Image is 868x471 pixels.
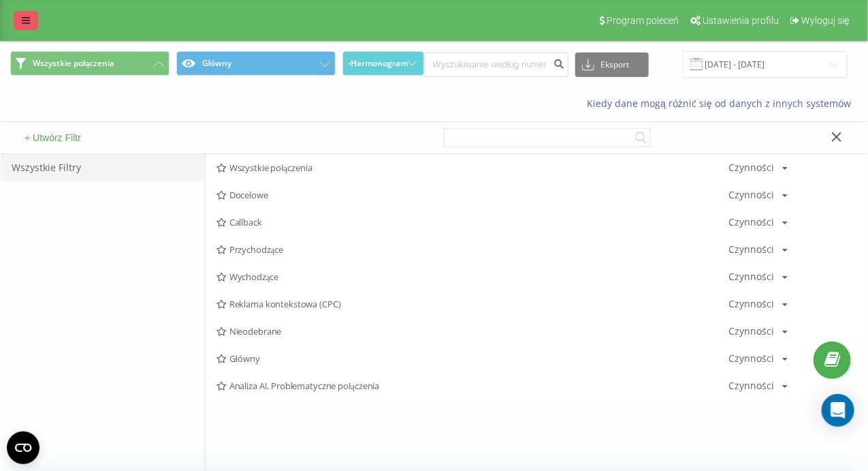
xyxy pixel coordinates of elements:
div: Czynności [728,245,774,254]
div: Wszystkie Filtry [1,154,205,181]
span: Harmonogram [351,59,408,68]
span: Przychodzące [216,245,728,254]
div: Czynności [728,299,774,309]
span: Wychodzące [216,272,728,282]
button: + Utwórz Filtr [20,132,85,144]
button: Open CMP widget [7,431,39,464]
span: Reklama kontekstowa (CPC) [216,299,728,309]
button: Wszystkie połączenia [10,51,170,76]
div: Czynności [728,217,774,227]
div: Czynności [728,272,774,282]
div: Czynności [728,354,774,363]
span: Wszystkie połączenia [216,163,728,172]
span: Callback [216,217,728,227]
span: Program poleceń [607,15,679,26]
span: Analiza AI. Problematyczne połączenia [216,381,728,391]
button: Eksport [575,52,649,77]
div: Czynności [728,381,774,391]
div: Czynności [728,163,774,172]
span: Ustawienia profilu [703,15,779,26]
button: Główny [176,51,336,76]
span: Wszystkie połączenia [33,58,114,69]
button: Harmonogram [342,51,424,76]
span: Docelowe [216,190,728,200]
div: Open Intercom Messenger [822,394,854,427]
span: Wyloguj się [801,15,850,26]
a: Kiedy dane mogą różnić się od danych z innych systemów [587,97,858,110]
div: Czynności [728,190,774,200]
span: Nieodebrane [216,326,728,336]
input: Wyszukiwanie według numeru [424,52,568,77]
div: Czynności [728,326,774,336]
span: Główny [216,354,728,363]
button: Zamknij [827,131,847,145]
